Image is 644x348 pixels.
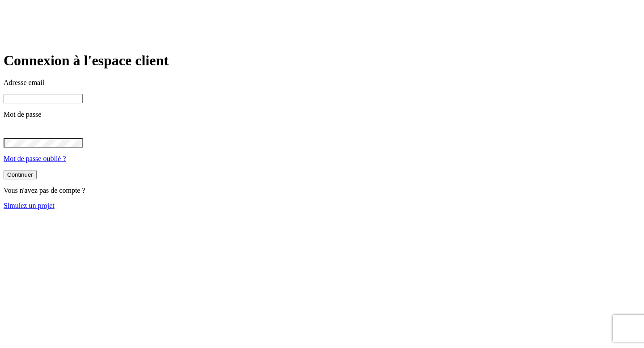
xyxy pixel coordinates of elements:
[4,52,640,69] h1: Connexion à l'espace client
[4,170,37,179] button: Continuer
[4,110,640,119] p: Mot de passe
[4,155,66,162] a: Mot de passe oublié ?
[7,171,33,178] div: Continuer
[4,79,640,87] p: Adresse email
[4,187,640,195] p: Vous n'avez pas de compte ?
[4,202,55,209] a: Simulez un projet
